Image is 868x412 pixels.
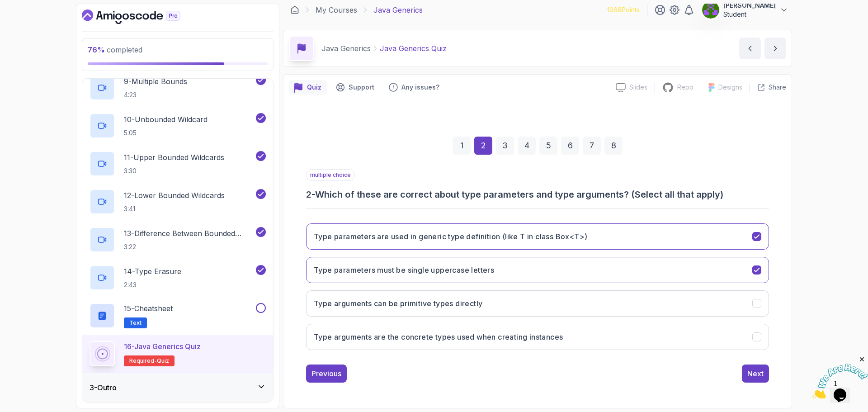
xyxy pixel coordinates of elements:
[702,1,719,19] img: user profile image
[373,5,423,15] p: Java Generics
[677,83,693,92] p: Repo
[306,188,769,201] h3: 2 - Which of these are correct about type parameters and type arguments? (Select all that apply)
[306,257,769,283] button: Type parameters must be single uppercase letters
[583,137,601,155] div: 7
[124,190,225,201] p: 12 - Lower Bounded Wildcards
[306,365,347,383] button: Previous
[90,75,266,100] button: 9-Multiple Bounds4:23
[157,357,169,365] span: quiz
[124,242,254,251] p: 3:22
[739,38,761,59] button: previous content
[769,83,786,92] p: Share
[307,83,321,92] p: Quiz
[702,1,788,19] button: user profile image[PERSON_NAME]Student
[82,373,273,402] button: 3-Outro
[453,137,471,155] div: 1
[124,266,181,277] p: 14 - Type Erasure
[124,166,224,175] p: 3:30
[129,319,142,327] span: Text
[607,5,640,14] p: 1066 Points
[90,265,266,290] button: 14-Type Erasure2:43
[561,137,579,155] div: 6
[124,341,201,352] p: 16 - Java Generics Quiz
[321,43,371,54] p: Java Generics
[812,355,868,398] iframe: chat widget
[90,227,266,252] button: 13-Difference Between Bounded Type Parameters And Wildcards3:22
[723,10,776,19] p: Student
[383,80,445,95] button: Feedback button
[124,204,225,213] p: 3:41
[4,4,7,11] span: 1
[474,137,492,155] div: 2
[629,83,647,92] p: Slides
[124,114,208,125] p: 10 - Unbounded Wildcard
[518,137,536,155] div: 4
[90,113,266,138] button: 10-Unbounded Wildcard5:05
[604,137,623,155] div: 8
[124,90,187,99] p: 4:23
[124,228,254,239] p: 13 - Difference Between Bounded Type Parameters And Wildcards
[314,331,563,342] h3: Type arguments are the concrete types used when creating instances
[764,38,786,59] button: next content
[88,45,142,54] span: completed
[90,189,266,214] button: 12-Lower Bounded Wildcards3:41
[306,169,355,181] p: multiple choice
[90,341,266,366] button: 16-Java Generics QuizRequired-quiz
[90,382,117,393] h3: 3 - Outro
[496,137,514,155] div: 3
[306,223,769,250] button: Type parameters are used in generic type definition (like T in class Box<T>)
[314,298,482,309] h3: Type arguments can be primitive types directly
[742,365,769,383] button: Next
[723,1,776,10] p: [PERSON_NAME]
[290,5,299,14] a: Dashboard
[289,80,327,95] button: quiz button
[90,303,266,328] button: 15-CheatsheetText
[349,83,374,92] p: Support
[124,303,173,314] p: 15 - Cheatsheet
[306,324,769,350] button: Type arguments are the concrete types used when creating instances
[401,83,439,92] p: Any issues?
[306,290,769,317] button: Type arguments can be primitive types directly
[90,151,266,176] button: 11-Upper Bounded Wildcards3:30
[124,76,187,87] p: 9 - Multiple Bounds
[124,152,224,163] p: 11 - Upper Bounded Wildcards
[718,83,742,92] p: Designs
[747,368,764,379] div: Next
[750,83,786,92] button: Share
[88,45,105,54] span: 76 %
[124,280,181,289] p: 2:43
[82,9,201,24] a: Dashboard
[314,265,494,275] h3: Type parameters must be single uppercase letters
[314,231,587,242] h3: Type parameters are used in generic type definition (like T in class Box<T>)
[539,137,557,155] div: 5
[316,5,357,15] a: My Courses
[311,368,341,379] div: Previous
[330,80,380,95] button: Support button
[129,357,157,365] span: Required-
[380,43,447,54] p: Java Generics Quiz
[124,128,208,137] p: 5:05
